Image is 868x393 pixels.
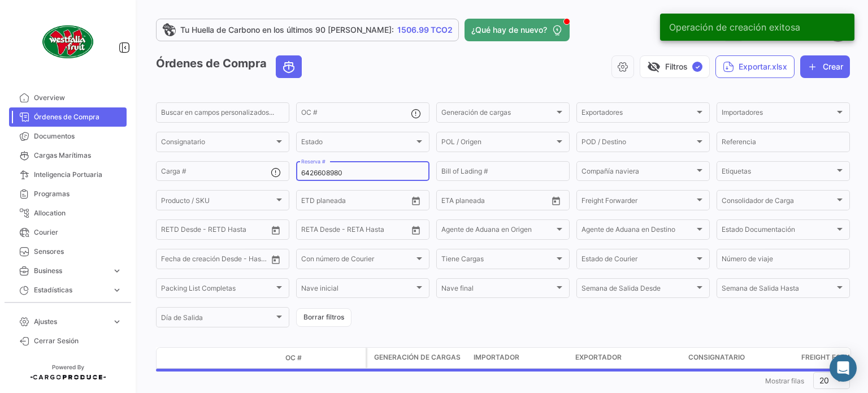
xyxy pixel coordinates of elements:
[301,198,322,206] input: Desde
[34,93,122,103] span: Overview
[34,150,122,161] span: Cargas Marítimas
[9,146,127,165] a: Cargas Marítimas
[374,352,461,362] span: Generación de cargas
[9,184,127,204] a: Programas
[581,110,695,118] span: Exportadores
[9,107,127,127] a: Órdenes de Compra
[161,286,274,294] span: Packing List Completas
[367,348,469,368] datatable-header-cell: Generación de cargas
[581,227,695,235] span: Agente de Aduana en Destino
[34,285,107,295] span: Estadísticas
[722,110,835,118] span: Importadores
[161,227,181,235] input: Desde
[470,198,520,206] input: Hasta
[441,257,554,265] span: Tiene Cargas
[9,223,127,242] a: Courier
[9,242,127,261] a: Sensores
[715,55,795,78] button: Exportar.xlsx
[34,170,122,180] span: Inteligencia Portuaria
[40,14,96,70] img: client-50.png
[156,19,459,41] a: Tu Huella de Carbono en los últimos 90 [PERSON_NAME]:1506.99 TCO2
[407,192,424,209] button: Open calendar
[581,140,695,148] span: POD / Destino
[161,316,274,323] span: Día de Salida
[301,286,414,294] span: Nave inicial
[688,352,745,362] span: Consignatario
[112,266,122,276] span: expand_more
[474,352,519,362] span: Importador
[684,348,797,368] datatable-header-cell: Consignatario
[640,55,710,78] button: visibility_offFiltros✓
[285,353,302,363] span: OC #
[296,308,351,327] button: Borrar filtros
[301,140,414,148] span: Estado
[722,227,835,235] span: Estado Documentación
[819,375,829,385] span: 20
[9,204,127,223] a: Allocation
[397,24,453,36] span: 1506.99 TCO2
[34,112,122,122] span: Órdenes de Compra
[267,222,284,239] button: Open calendar
[34,266,107,276] span: Business
[301,257,414,265] span: Con número de Courier
[407,222,424,239] button: Open calendar
[571,348,684,368] datatable-header-cell: Exportador
[581,257,695,265] span: Estado de Courier
[471,24,547,36] span: ¿Qué hay de nuevo?
[156,55,305,78] h3: Órdenes de Compra
[301,227,322,235] input: Desde
[161,140,274,148] span: Consignatario
[281,348,366,368] datatable-header-cell: OC #
[161,198,274,206] span: Producto / SKU
[34,189,122,199] span: Programas
[469,348,571,368] datatable-header-cell: Importador
[34,336,122,346] span: Cerrar Sesión
[34,317,107,327] span: Ajustes
[9,127,127,146] a: Documentos
[765,377,804,385] span: Mostrar filas
[800,55,850,78] button: Crear
[669,21,800,33] span: Operación de creación exitosa
[722,169,835,177] span: Etiquetas
[441,227,554,235] span: Agente de Aduana en Origen
[207,353,281,362] datatable-header-cell: Estado Doc.
[441,140,554,148] span: POL / Origen
[722,286,835,294] span: Semana de Salida Hasta
[9,88,127,107] a: Overview
[189,257,240,265] input: Hasta
[276,56,301,77] button: Ocean
[34,227,122,237] span: Courier
[189,227,240,235] input: Hasta
[267,251,284,268] button: Open calendar
[581,198,695,206] span: Freight Forwarder
[581,169,695,177] span: Compañía naviera
[575,352,622,362] span: Exportador
[465,19,570,41] button: ¿Qué hay de nuevo?
[34,208,122,218] span: Allocation
[9,165,127,184] a: Inteligencia Portuaria
[692,62,702,72] span: ✓
[329,198,380,206] input: Hasta
[34,247,122,257] span: Sensores
[830,355,857,382] div: Abrir Intercom Messenger
[329,227,380,235] input: Hasta
[441,286,554,294] span: Nave final
[441,110,554,118] span: Generación de cargas
[112,317,122,327] span: expand_more
[112,285,122,295] span: expand_more
[179,353,207,362] datatable-header-cell: Modo de Transporte
[548,192,565,209] button: Open calendar
[161,257,181,265] input: Desde
[441,198,462,206] input: Desde
[722,198,835,206] span: Consolidador de Carga
[34,131,122,141] span: Documentos
[180,24,394,36] span: Tu Huella de Carbono en los últimos 90 [PERSON_NAME]:
[581,286,695,294] span: Semana de Salida Desde
[647,60,661,74] span: visibility_off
